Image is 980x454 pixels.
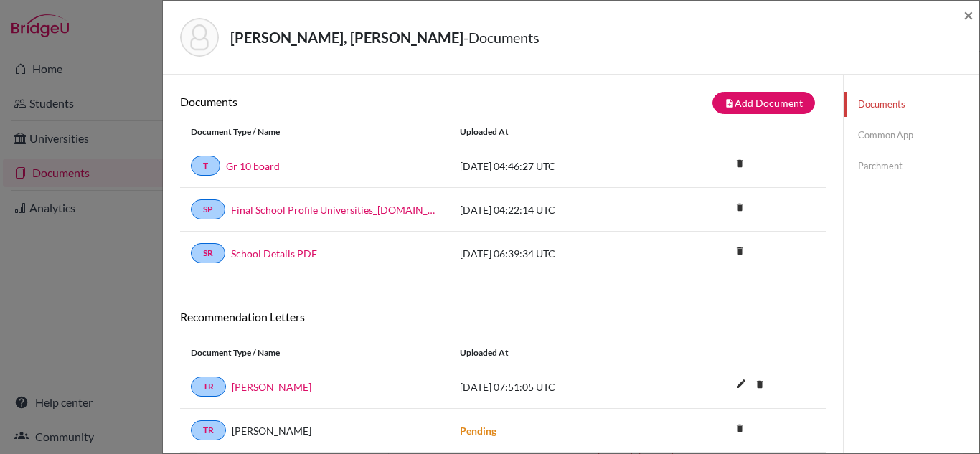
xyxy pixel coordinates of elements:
[729,153,750,174] i: delete
[729,197,750,218] i: delete
[729,417,750,439] i: delete
[963,6,974,24] button: Close
[449,126,664,138] div: Uploaded at
[729,155,750,174] a: delete
[449,202,664,217] div: [DATE] 04:22:14 UTC
[180,310,826,323] h6: Recommendation Letters
[191,243,225,263] a: SR
[460,381,555,393] span: [DATE] 07:51:05 UTC
[191,420,226,440] a: TR
[730,372,753,395] i: edit
[844,123,979,148] a: Common App
[180,95,503,108] h6: Documents
[463,29,540,46] span: - Documents
[231,246,317,261] a: School Details PDF
[232,423,311,438] span: [PERSON_NAME]
[449,159,664,174] div: [DATE] 04:46:27 UTC
[749,376,771,395] a: delete
[963,4,974,25] span: ×
[729,199,750,218] a: delete
[449,346,664,359] div: Uploaded at
[712,92,815,114] button: note_addAdd Document
[460,425,496,437] strong: Pending
[725,98,735,108] i: note_add
[844,92,979,117] a: Documents
[231,202,438,217] a: Final School Profile Universities_[DOMAIN_NAME]_wide
[749,374,771,395] i: delete
[729,420,750,439] a: delete
[729,374,753,396] button: edit
[191,377,226,397] a: TR
[191,156,220,176] a: T
[180,126,449,138] div: Document Type / Name
[191,199,225,219] a: SP
[729,242,750,262] a: delete
[180,346,449,359] div: Document Type / Name
[226,159,280,174] a: Gr 10 board
[449,246,664,261] div: [DATE] 06:39:34 UTC
[232,379,311,394] a: [PERSON_NAME]
[844,153,979,179] a: Parchment
[230,29,463,46] strong: [PERSON_NAME], [PERSON_NAME]
[729,240,750,262] i: delete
